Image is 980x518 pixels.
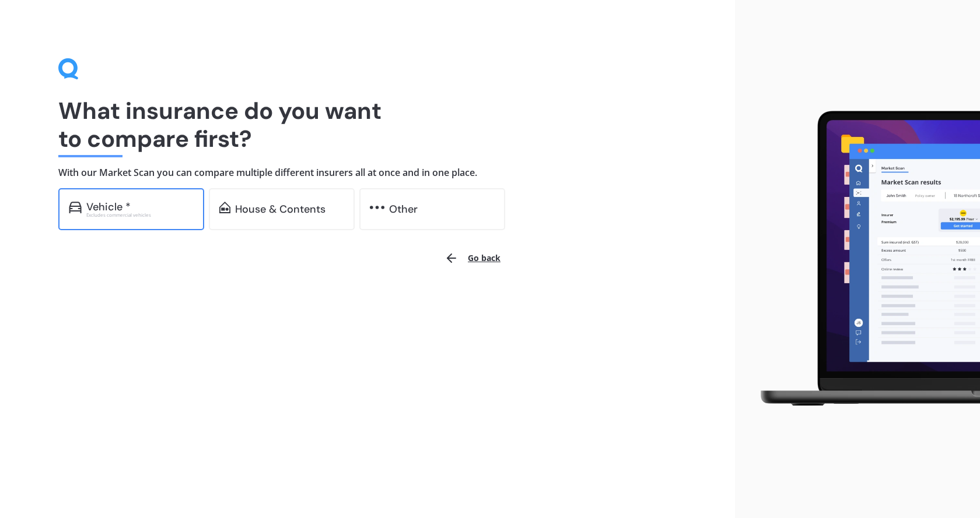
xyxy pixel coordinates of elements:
img: home-and-contents.b802091223b8502ef2dd.svg [219,202,230,213]
div: Vehicle * [86,201,131,213]
img: car.f15378c7a67c060ca3f3.svg [69,202,82,213]
div: Other [389,203,418,215]
h4: With our Market Scan you can compare multiple different insurers all at once and in one place. [58,167,677,179]
div: Excludes commercial vehicles [86,213,194,217]
div: House & Contents [235,203,325,215]
img: laptop.webp [744,104,980,413]
img: other.81dba5aafe580aa69f38.svg [370,202,384,213]
button: Go back [437,244,508,272]
h1: What insurance do you want to compare first? [58,97,677,153]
